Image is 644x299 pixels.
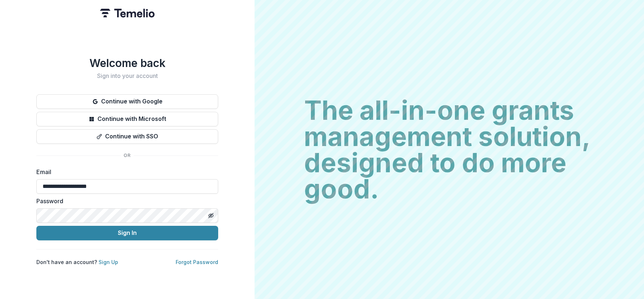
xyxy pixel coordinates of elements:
[205,210,217,221] button: Toggle password visibility
[36,129,218,144] button: Continue with SSO
[36,94,218,109] button: Continue with Google
[36,197,214,205] label: Password
[36,56,218,70] h1: Welcome back
[36,226,218,240] button: Sign In
[36,112,218,126] button: Continue with Microsoft
[36,258,118,266] p: Don't have an account?
[99,259,118,265] a: Sign Up
[36,168,214,176] label: Email
[36,72,218,79] h2: Sign into your account
[176,259,218,265] a: Forgot Password
[100,9,155,17] img: Temelio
